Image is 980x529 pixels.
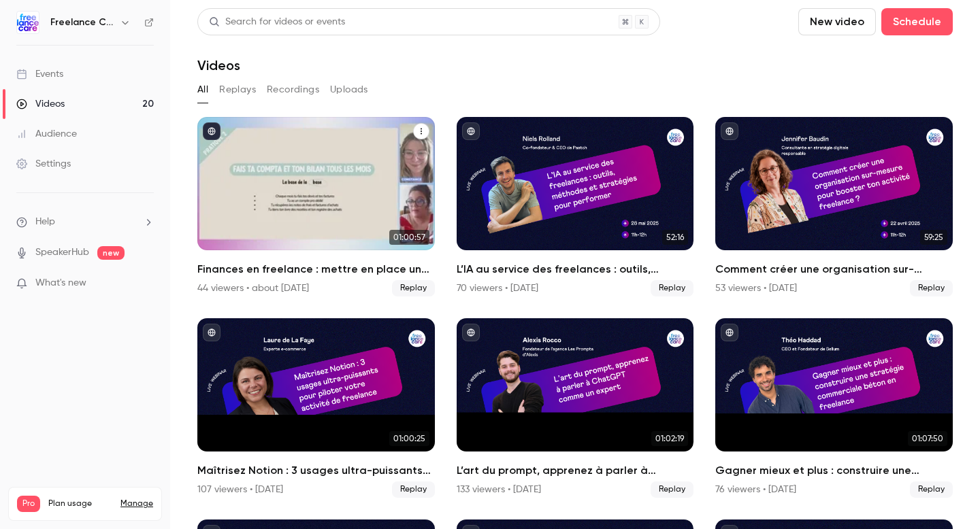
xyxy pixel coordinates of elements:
div: Events [16,67,63,81]
a: Manage [120,498,153,509]
button: published [462,122,480,140]
h2: Maîtrisez Notion : 3 usages ultra-puissants pour piloter votre activité de freelance [197,462,435,479]
span: 59:25 [920,230,947,245]
img: Freelance Care [17,12,39,33]
li: Gagner mieux et plus : construire une stratégie commerciale béton en freelance [715,318,953,498]
button: New video [798,8,876,35]
a: 01:00:57Finances en freelance : mettre en place un système simple pour tout piloter44 viewers • a... [197,117,435,296]
div: Search for videos or events [209,15,345,29]
span: What's new [35,276,86,290]
div: 53 viewers • [DATE] [715,281,797,295]
div: Audience [16,127,77,141]
a: 52:16L’IA au service des freelances : outils, méthodes et stratégies pour performer70 viewers • [... [457,117,694,296]
button: Replays [219,79,256,101]
h2: Comment créer une organisation sur-mesure pour booster ton activité freelance ? [715,261,953,277]
div: Videos [16,97,65,111]
span: Replay [651,280,693,296]
span: Pro [17,496,40,512]
button: published [203,122,220,140]
a: 01:02:19L’art du prompt, apprenez à parler à ChatGPT comme un expert133 viewers • [DATE]Replay [457,318,694,498]
button: published [721,324,738,341]
h2: L’IA au service des freelances : outils, méthodes et stratégies pour performer [457,261,694,277]
div: 107 viewers • [DATE] [197,483,283,496]
h2: Gagner mieux et plus : construire une stratégie commerciale béton en freelance [715,462,953,479]
span: new [97,246,125,260]
li: help-dropdown-opener [16,215,154,229]
section: Videos [197,8,953,521]
div: 133 viewers • [DATE] [457,483,541,496]
li: Finances en freelance : mettre en place un système simple pour tout piloter [197,117,435,296]
span: Replay [392,481,435,498]
h2: L’art du prompt, apprenez à parler à ChatGPT comme un expert [457,462,694,479]
button: published [203,324,220,341]
span: Help [35,215,55,229]
span: 01:02:19 [651,431,688,446]
iframe: Noticeable Trigger [137,277,154,290]
span: Replay [910,481,953,498]
button: Uploads [330,79,368,101]
span: 01:07:50 [908,431,947,446]
span: Plan usage [48,498,112,509]
button: published [721,122,738,140]
button: Schedule [881,8,953,35]
span: 01:00:25 [389,431,429,446]
li: Comment créer une organisation sur-mesure pour booster ton activité freelance ? [715,117,953,296]
a: 01:00:25Maîtrisez Notion : 3 usages ultra-puissants pour piloter votre activité de freelance107 v... [197,318,435,498]
li: Maîtrisez Notion : 3 usages ultra-puissants pour piloter votre activité de freelance [197,318,435,498]
div: 76 viewers • [DATE] [715,483,796,496]
h2: Finances en freelance : mettre en place un système simple pour tout piloter [197,261,435,277]
a: SpeakerHub [35,245,89,260]
span: Replay [910,280,953,296]
div: 44 viewers • about [DATE] [197,281,309,295]
button: All [197,79,208,101]
span: 01:00:57 [389,230,429,245]
h6: Freelance Care [50,16,114,29]
span: 52:16 [662,230,688,245]
a: 59:25Comment créer une organisation sur-mesure pour booster ton activité freelance ?53 viewers • ... [715,117,953,296]
h1: Videos [197,57,240,73]
li: L’IA au service des freelances : outils, méthodes et stratégies pour performer [457,117,694,296]
li: L’art du prompt, apprenez à parler à ChatGPT comme un expert [457,318,694,498]
span: Replay [392,280,435,296]
span: Replay [651,481,693,498]
div: Settings [16,157,71,171]
a: 01:07:50Gagner mieux et plus : construire une stratégie commerciale béton en freelance76 viewers ... [715,318,953,498]
button: published [462,324,480,341]
div: 70 viewers • [DATE] [457,281,538,295]
button: Recordings [267,79,319,101]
